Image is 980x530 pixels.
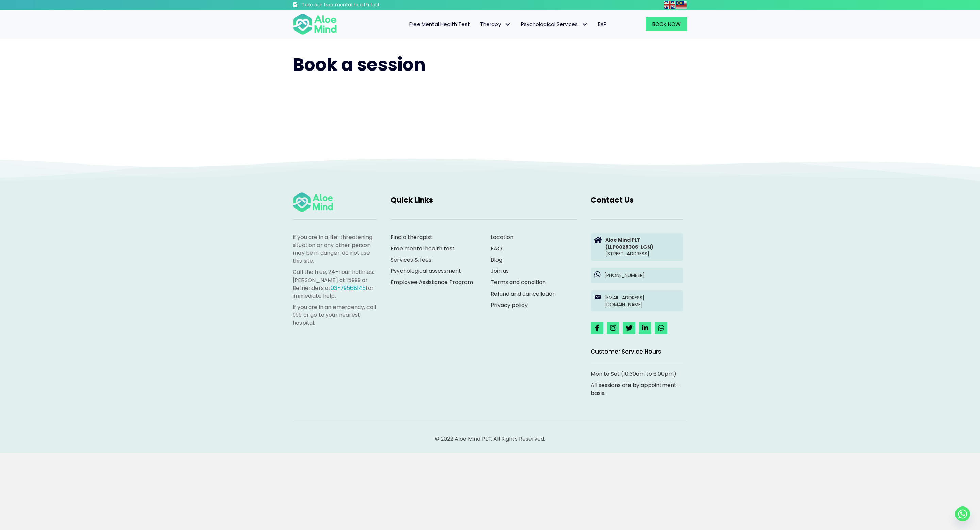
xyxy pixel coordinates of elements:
[955,506,970,521] a: Whatsapp
[391,278,473,286] a: Employee Assistance Program
[391,256,431,264] a: Services & fees
[664,1,676,9] a: English
[598,20,607,28] span: EAP
[480,20,511,28] span: Therapy
[503,19,512,29] span: Therapy: submenu
[646,17,687,31] a: Book Now
[293,303,377,327] p: If you are in an emergency, call 999 or go to your nearest hospital.
[491,245,502,252] a: FAQ
[475,17,516,31] a: TherapyTherapy: submenu
[293,435,687,443] p: © 2022 Aloe Mind PLT. All Rights Reserved.
[521,20,588,28] span: Psychological Services
[676,1,687,9] a: Malay
[591,268,683,283] a: [PHONE_NUMBER]
[293,91,687,142] iframe: Booking widget
[605,237,680,258] p: [STREET_ADDRESS]
[491,267,509,275] a: Join us
[491,301,528,309] a: Privacy policy
[591,381,683,397] p: All sessions are by appointment-basis.
[605,237,640,244] strong: Aloe Mind PLT
[391,233,432,241] a: Find a therapist
[604,294,680,308] p: [EMAIL_ADDRESS][DOMAIN_NAME]
[391,267,461,275] a: Psychological assessment
[293,52,426,77] span: Book a session
[404,17,475,31] a: Free Mental Health Test
[591,347,661,356] span: Customer Service Hours
[604,272,680,279] p: [PHONE_NUMBER]
[293,2,416,10] a: Take our free mental health test
[491,278,546,286] a: Terms and condition
[593,17,612,31] a: EAP
[391,195,433,205] span: Quick Links
[676,1,687,9] img: ms
[605,244,653,250] strong: (LLP0028306-LGN)
[591,195,634,205] span: Contact Us
[409,20,470,28] span: Free Mental Health Test
[591,290,683,312] a: [EMAIL_ADDRESS][DOMAIN_NAME]
[491,256,502,264] a: Blog
[293,13,337,35] img: Aloe mind Logo
[664,1,675,9] img: en
[591,370,683,378] p: Mon to Sat (10.30am to 6.00pm)
[491,233,513,241] a: Location
[516,17,593,31] a: Psychological ServicesPsychological Services: submenu
[391,245,455,252] a: Free mental health test
[491,290,556,298] a: Refund and cancellation
[346,17,612,31] nav: Menu
[652,20,681,28] span: Book Now
[293,233,377,265] p: If you are in a life-threatening situation or any other person may be in danger, do not use this ...
[293,192,333,213] img: Aloe mind Logo
[293,268,377,300] p: Call the free, 24-hour hotlines: [PERSON_NAME] at 15999 or Befrienders at for immediate help.
[331,284,366,292] a: 03-79568145
[591,233,683,261] a: Aloe Mind PLT(LLP0028306-LGN)[STREET_ADDRESS]
[579,19,589,29] span: Psychological Services: submenu
[301,2,416,9] h3: Take our free mental health test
